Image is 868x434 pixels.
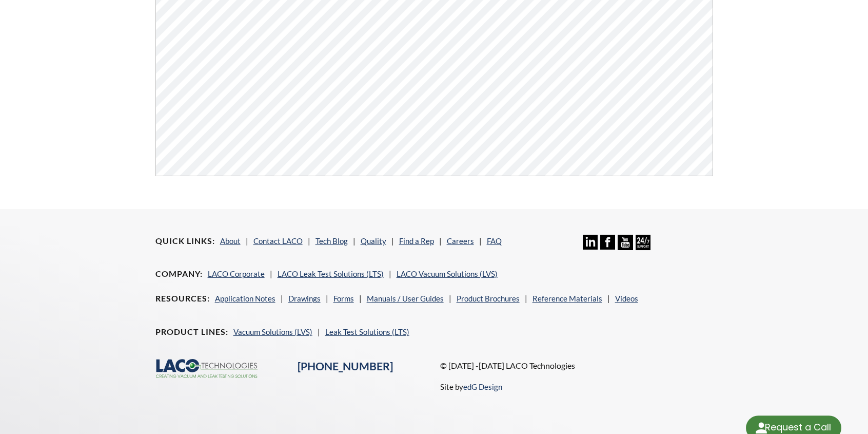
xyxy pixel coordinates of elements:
[397,269,498,278] a: LACO Vacuum Solutions (LVS)
[155,236,215,247] h4: Quick Links
[215,294,275,303] a: Application Notes
[315,236,348,246] a: Tech Blog
[532,294,602,303] a: Reference Materials
[220,236,241,246] a: About
[253,236,303,246] a: Contact LACO
[361,236,386,246] a: Quality
[487,236,502,246] a: FAQ
[233,327,312,336] a: Vacuum Solutions (LVS)
[440,381,502,393] p: Site by
[399,236,434,246] a: Find a Rep
[367,294,444,303] a: Manuals / User Guides
[278,269,384,278] a: LACO Leak Test Solutions (LTS)
[155,269,203,279] h4: Company
[463,382,502,391] a: edG Design
[208,269,265,278] a: LACO Corporate
[288,294,321,303] a: Drawings
[298,360,393,373] a: [PHONE_NUMBER]
[636,242,650,252] a: 24/7 Support
[447,236,474,246] a: Careers
[615,294,638,303] a: Videos
[636,235,650,250] img: 24/7 Support Icon
[440,359,713,372] p: © [DATE] -[DATE] LACO Technologies
[457,294,520,303] a: Product Brochures
[325,327,409,336] a: Leak Test Solutions (LTS)
[155,327,228,337] h4: Product Lines
[333,294,354,303] a: Forms
[155,293,210,304] h4: Resources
